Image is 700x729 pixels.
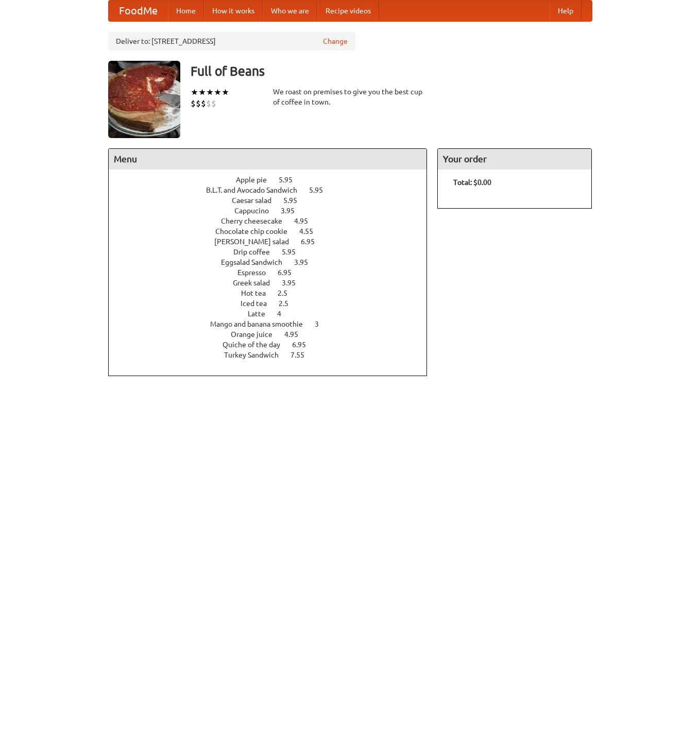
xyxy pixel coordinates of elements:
h4: Menu [109,149,427,169]
a: Hot tea 2.5 [241,289,306,297]
span: Chocolate chip cookie [215,227,298,235]
li: $ [201,98,206,109]
span: 5.95 [282,248,306,256]
span: Turkey Sandwich [224,351,289,359]
a: Turkey Sandwich 7.55 [224,351,323,359]
a: Mango and banana smoothie 3 [210,320,338,328]
span: Orange juice [231,330,283,338]
span: Latte [248,310,276,318]
span: 5.95 [279,176,303,184]
span: 4.95 [284,330,309,338]
a: FoodMe [109,1,168,21]
span: [PERSON_NAME] salad [214,238,299,246]
span: B.L.T. and Avocado Sandwich [206,186,308,194]
div: We roast on premises to give you the best cup of coffee in town. [273,87,428,107]
a: Quiche of the day 6.95 [223,341,325,349]
span: Espresso [237,268,276,277]
a: Espresso 6.95 [237,268,311,277]
span: 6.95 [301,238,325,246]
a: B.L.T. and Avocado Sandwich 5.95 [206,186,342,194]
a: Change [323,36,348,46]
span: Iced tea [241,299,277,308]
div: Deliver to: [STREET_ADDRESS] [108,32,355,50]
a: [PERSON_NAME] salad 6.95 [214,238,334,246]
li: ★ [198,87,206,98]
span: Mango and banana smoothie [210,320,313,328]
span: 6.95 [278,268,302,277]
span: 3.95 [281,207,305,215]
a: Greek salad 3.95 [233,279,315,287]
b: Total: $0.00 [453,178,491,187]
span: Apple pie [236,176,277,184]
span: Quiche of the day [223,341,291,349]
span: 5.95 [283,196,308,205]
a: Home [168,1,204,21]
li: $ [191,98,196,109]
span: 2.5 [279,299,299,308]
a: Eggsalad Sandwich 3.95 [221,258,327,266]
a: Orange juice 4.95 [231,330,317,338]
span: Cappucino [234,207,279,215]
a: How it works [204,1,263,21]
span: 4.55 [299,227,323,235]
li: $ [196,98,201,109]
li: ★ [206,87,214,98]
a: Iced tea 2.5 [241,299,308,308]
a: Apple pie 5.95 [236,176,312,184]
a: Cherry cheesecake 4.95 [221,217,327,225]
span: 5.95 [309,186,333,194]
a: Chocolate chip cookie 4.55 [215,227,332,235]
a: Cappucino 3.95 [234,207,314,215]
span: Cherry cheesecake [221,217,293,225]
li: ★ [191,87,198,98]
a: Drip coffee 5.95 [233,248,315,256]
li: $ [206,98,211,109]
a: Recipe videos [317,1,379,21]
img: angular.jpg [108,61,180,138]
span: 6.95 [292,341,316,349]
h3: Full of Beans [191,61,592,81]
span: 3.95 [294,258,318,266]
span: 4 [277,310,292,318]
a: Latte 4 [248,310,300,318]
span: Eggsalad Sandwich [221,258,293,266]
a: Help [550,1,582,21]
li: ★ [214,87,221,98]
span: Hot tea [241,289,276,297]
span: 3.95 [282,279,306,287]
li: $ [211,98,216,109]
a: Who we are [263,1,317,21]
a: Caesar salad 5.95 [232,196,316,205]
span: 4.95 [294,217,318,225]
h4: Your order [438,149,591,169]
span: Caesar salad [232,196,282,205]
span: 3 [315,320,329,328]
span: 7.55 [291,351,315,359]
span: Drip coffee [233,248,280,256]
span: Greek salad [233,279,280,287]
span: 2.5 [278,289,298,297]
li: ★ [221,87,229,98]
